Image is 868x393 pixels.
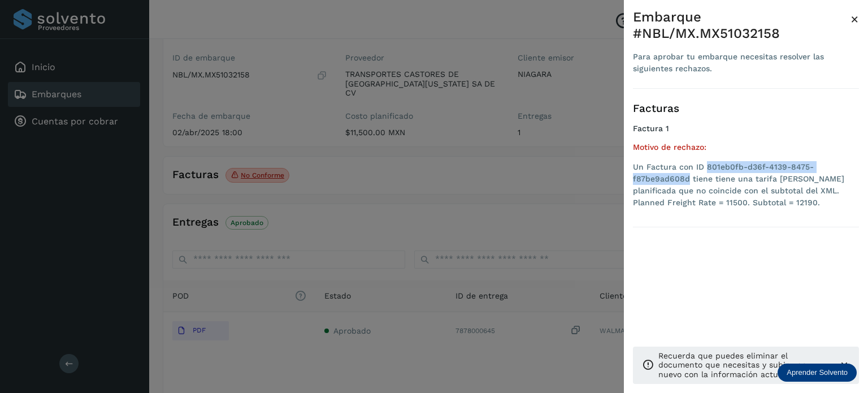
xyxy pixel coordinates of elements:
[850,9,859,29] button: Close
[787,368,848,377] p: Aprender Solvento
[633,142,859,152] h5: Motivo de rechazo:
[778,364,857,382] div: Aprender Solvento
[633,161,859,209] li: Un Factura con ID 801eb0fb-d36f-4139-8475-f87be9ad608d tiene tiene una tarifa [PERSON_NAME] plani...
[633,51,850,75] div: Para aprobar tu embarque necesitas resolver las siguientes rechazos.
[633,124,859,133] h4: Factura 1
[658,351,830,379] p: Recuerda que puedes eliminar el documento que necesitas y subir uno nuevo con la información actu...
[633,102,859,115] h3: Facturas
[850,11,859,27] span: ×
[633,9,850,42] div: Embarque #NBL/MX.MX51032158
